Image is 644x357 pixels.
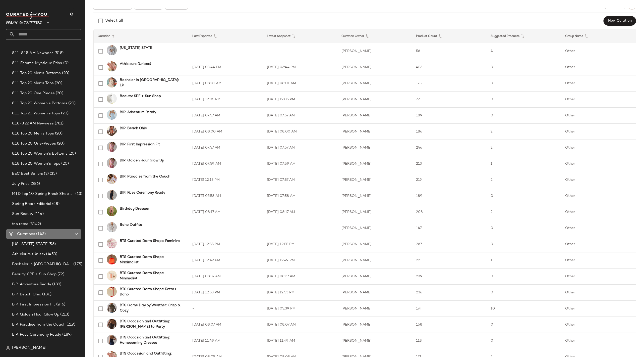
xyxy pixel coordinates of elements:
[47,251,57,257] span: (453)
[188,59,263,75] td: [DATE] 03:44 PM
[337,140,412,156] td: [PERSON_NAME]
[49,171,57,177] span: (35)
[188,269,263,285] td: [DATE] 08:37 AM
[487,236,561,252] td: 0
[412,333,487,349] td: 118
[561,156,636,172] td: Other
[263,236,337,252] td: [DATE] 12:55 PM
[188,29,263,43] th: Last Exported
[72,261,82,267] span: (175)
[337,236,412,252] td: [PERSON_NAME]
[337,156,412,172] td: [PERSON_NAME]
[412,269,487,285] td: 239
[561,301,636,317] td: Other
[608,19,632,23] span: New Curation
[487,75,561,92] td: 0
[107,238,117,248] img: 98949480_066_b
[120,238,180,244] b: BTS Curated Dorm Shops: Feminine
[107,61,117,71] img: 94373735_065_b
[47,241,56,247] span: (56)
[74,191,82,197] span: (13)
[188,156,263,172] td: [DATE] 07:59 AM
[12,101,67,106] span: 8.11 Top 20 Women's Bottoms
[12,342,43,348] span: Birthday Dresses
[561,124,636,140] td: Other
[94,29,188,43] th: Curation
[120,319,182,329] b: BTS Occasion and Outfitting: [PERSON_NAME] to Party
[561,317,636,333] td: Other
[412,285,487,301] td: 236
[487,220,561,236] td: 0
[188,236,263,252] td: [DATE] 12:55 PM
[263,124,337,140] td: [DATE] 08:00 AM
[188,220,263,236] td: -
[60,161,69,167] span: (20)
[120,45,152,51] b: [US_STATE] STATE
[188,333,263,349] td: [DATE] 11:49 AM
[412,43,487,59] td: 56
[120,142,160,147] b: BIP: First Impression Fit
[59,312,69,318] span: (213)
[120,222,142,228] b: Boho Outfits
[12,171,49,177] span: BEC Best Sellers (2)
[188,43,263,59] td: -
[12,131,54,137] span: 8.18 Top 20 Men's Tops
[12,221,28,227] span: top rated
[62,60,69,66] span: (0)
[487,156,561,172] td: 1
[561,140,636,156] td: Other
[561,285,636,301] td: Other
[188,140,263,156] td: [DATE] 07:57 AM
[188,317,263,333] td: [DATE] 08:07 AM
[12,332,61,338] span: BIP: Rose Ceremony Ready
[412,317,487,333] td: 168
[263,220,337,236] td: -
[43,342,54,348] span: (208)
[12,50,53,56] span: 8.11-8.15 AM Newness
[12,312,59,318] span: BIP: Golden Hour Glow Up
[51,201,60,207] span: (48)
[263,29,337,43] th: Latest Snapshot
[561,204,636,220] td: Other
[67,101,76,106] span: (20)
[54,131,63,137] span: (20)
[188,188,263,204] td: [DATE] 07:58 AM
[107,254,117,264] img: 100176668_060_b
[412,29,487,43] th: Product Count
[12,241,47,247] span: [US_STATE] STATE
[107,271,117,281] img: 97376388_066_b
[54,80,62,86] span: (20)
[263,172,337,188] td: [DATE] 07:57 AM
[120,287,182,297] b: BTS Curated Dorm Shops: Retro+ Boho
[263,59,337,75] td: [DATE] 03:44 PM
[188,92,263,108] td: [DATE] 12:05 PM
[17,231,35,237] span: Curations
[30,181,40,187] span: (286)
[56,272,64,277] span: (72)
[263,285,337,301] td: [DATE] 12:53 PM
[337,92,412,108] td: [PERSON_NAME]
[337,269,412,285] td: [PERSON_NAME]
[337,333,412,349] td: [PERSON_NAME]
[107,94,117,104] img: 61418414_000_b
[107,287,117,297] img: 100467984_060_b
[487,317,561,333] td: 0
[188,252,263,269] td: [DATE] 12:49 PM
[68,151,76,157] span: (20)
[337,59,412,75] td: [PERSON_NAME]
[105,18,123,24] div: Select all
[561,220,636,236] td: Other
[12,272,56,277] span: Beauty: SPF + Sun Shop
[188,75,263,92] td: [DATE] 08:01 AM
[487,269,561,285] td: 0
[12,211,33,217] span: Sun Beauty
[487,301,561,317] td: 10
[487,172,561,188] td: 2
[120,94,161,99] b: Beauty: SPF + Sun Shop
[337,172,412,188] td: [PERSON_NAME]
[107,303,117,313] img: 101460855_020_b
[6,346,10,350] img: svg%3e
[120,335,182,345] b: BTS Occasion and Outfitting: Homecoming Dresses
[337,204,412,220] td: [PERSON_NAME]
[51,282,62,287] span: (189)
